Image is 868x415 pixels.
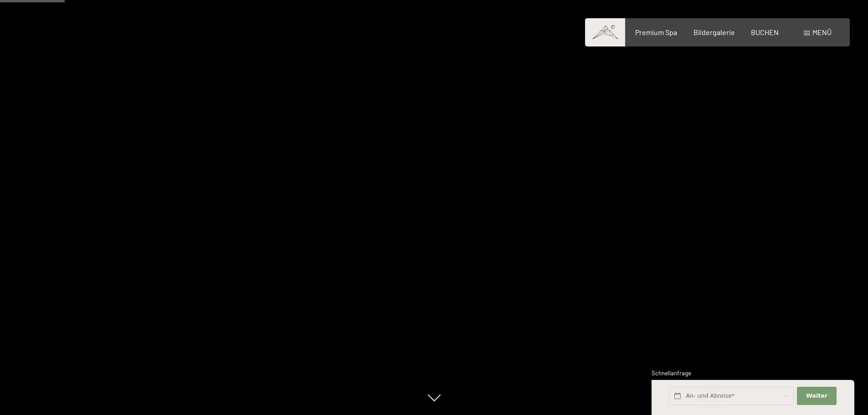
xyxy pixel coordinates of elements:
a: Premium Spa [635,28,677,36]
span: Menü [812,28,832,36]
a: BUCHEN [751,28,779,36]
button: Weiter [797,387,836,405]
a: Bildergalerie [693,28,735,36]
span: Weiter [806,392,827,400]
span: Schnellanfrage [652,369,691,377]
